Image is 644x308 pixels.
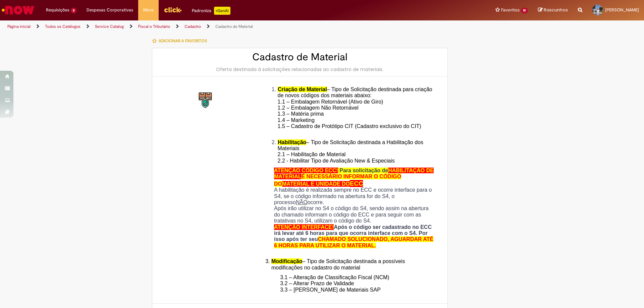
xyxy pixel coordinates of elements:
span: Favoritos [501,7,520,13]
span: Despesas Corporativas [87,7,133,13]
span: Criação de Material [278,86,327,92]
span: Habilitação [278,139,306,145]
span: CHAMADO SOLUCIONADO, AGUARDAR ATÉ 6 HORAS PARA UTILIZAR O MATERIAL. [274,236,433,248]
span: 10 [521,8,528,13]
div: Padroniza [192,7,230,15]
img: click_logo_yellow_360x200.png [164,5,182,15]
a: Service Catalog [95,24,124,29]
a: Página inicial [7,24,31,29]
p: Após irão utilizar no S4 o código do S4, sendo assim na abertura do chamado informam o código do ... [274,205,436,224]
span: ATENÇÃO CÓDIGO ECC! [274,168,338,173]
span: Rascunhos [544,7,568,13]
span: – Tipo de Solicitação destinada para criação de novos códigos dos materiais abaixo: 1.1 – Embalag... [278,86,432,135]
li: – Tipo de Solicitação destinada a possíveis modificações no cadastro do material [271,258,436,271]
p: A habilitação é realizada sempre no ECC e ocorre interface para o S4, se o código informado na ab... [274,187,436,205]
span: ATENÇÃO INTERFACE! [274,224,334,230]
span: É NECESSÁRIO INFORMAR O CÓDIGO DO [274,174,401,186]
span: Modificação [271,258,302,264]
span: 3.1 – Alteração de Classificação Fiscal (NCM) 3.2 – Alterar Prazo de Validade 3.3 – [PERSON_NAME]... [280,274,389,293]
span: More [143,7,154,13]
span: Adicionar a Favoritos [159,38,207,44]
span: 8 [71,8,76,13]
span: MATERIAL E UNIDADE DO [282,181,350,187]
span: [PERSON_NAME] [605,7,639,13]
img: Cadastro de Material [195,90,217,111]
span: HABILITAÇÃO DE MATERIAL [274,168,434,179]
span: ECC [350,180,363,187]
span: Para solicitação de [339,168,388,173]
p: +GenAi [214,7,230,15]
div: Oferta destinada à solicitações relacionadas ao cadastro de materiais. [159,66,441,73]
button: Adicionar a Favoritos [152,34,211,48]
a: Todos os Catálogos [45,24,80,29]
strong: Após o código ser cadastrado no ECC irá levar até 6 horas para que ocorra interface com o S4. Por... [274,224,433,248]
a: Cadastro [184,24,201,29]
h2: Cadastro de Material [159,52,441,63]
span: – Tipo de Solicitação destinada a Habilitação dos Materiais 2.1 – Habilitação de Material 2.2 - H... [278,139,423,164]
a: Fiscal e Tributário [138,24,170,29]
u: NÃO [296,199,308,205]
a: Cadastro de Material [215,24,253,29]
span: Requisições [46,7,69,13]
img: ServiceNow [1,3,35,17]
a: Rascunhos [538,7,568,13]
ul: Trilhas de página [5,20,424,33]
